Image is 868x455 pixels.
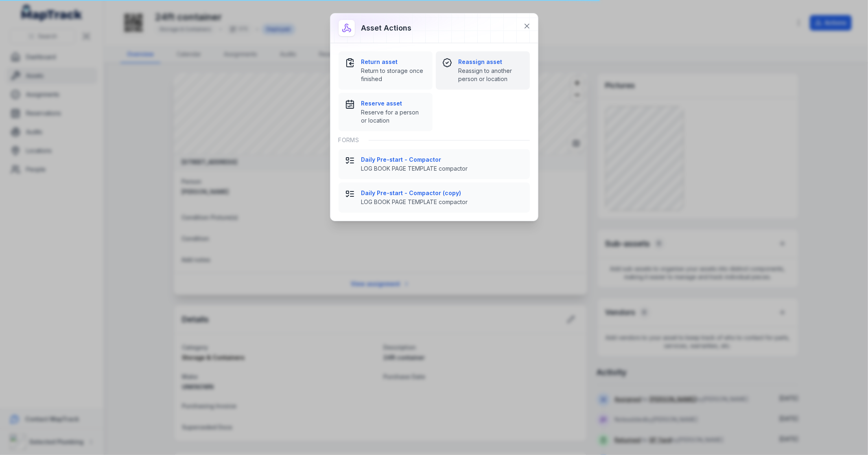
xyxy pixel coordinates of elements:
span: LOG BOOK PAGE TEMPLATE compactor [361,198,523,206]
span: LOG BOOK PAGE TEMPLATE compactor [361,165,523,173]
button: Reassign assetReassign to another person or location [436,51,530,90]
button: Daily Pre-start - Compactor (copy)LOG BOOK PAGE TEMPLATE compactor [339,182,530,213]
h3: Asset actions [361,22,412,34]
strong: Reassign asset [459,58,523,66]
div: Forms [339,131,530,149]
button: Daily Pre-start - CompactorLOG BOOK PAGE TEMPLATE compactor [339,149,530,179]
strong: Reserve asset [361,99,426,108]
strong: Daily Pre-start - Compactor [361,156,523,164]
span: Return to storage once finished [361,67,426,83]
span: Reassign to another person or location [459,67,523,83]
button: Return assetReturn to storage once finished [339,51,433,90]
span: Reserve for a person or location [361,108,426,125]
button: Reserve assetReserve for a person or location [339,93,433,131]
strong: Daily Pre-start - Compactor (copy) [361,189,523,197]
strong: Return asset [361,58,426,66]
